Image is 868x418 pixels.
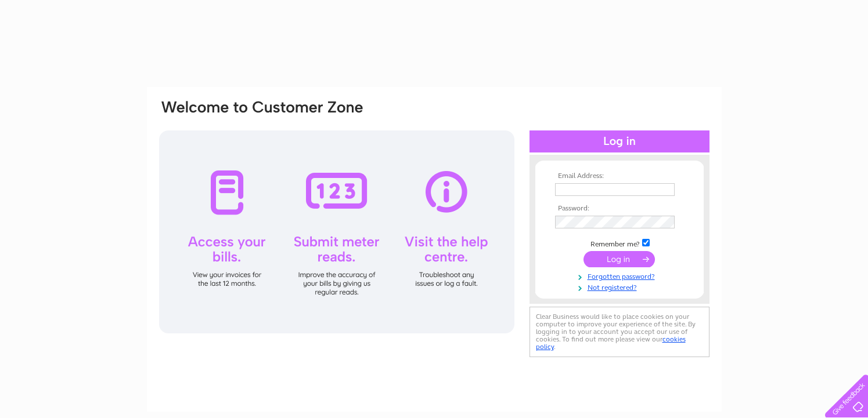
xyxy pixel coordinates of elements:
[552,205,687,213] th: Password:
[552,172,687,180] th: Email Address:
[555,281,687,292] a: Not registered?
[536,335,686,351] a: cookies policy
[555,270,687,281] a: Forgotten password?
[552,237,687,249] td: Remember me?
[584,251,655,267] input: Submit
[530,307,709,357] div: Clear Business would like to place cookies on your computer to improve your experience of the sit...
